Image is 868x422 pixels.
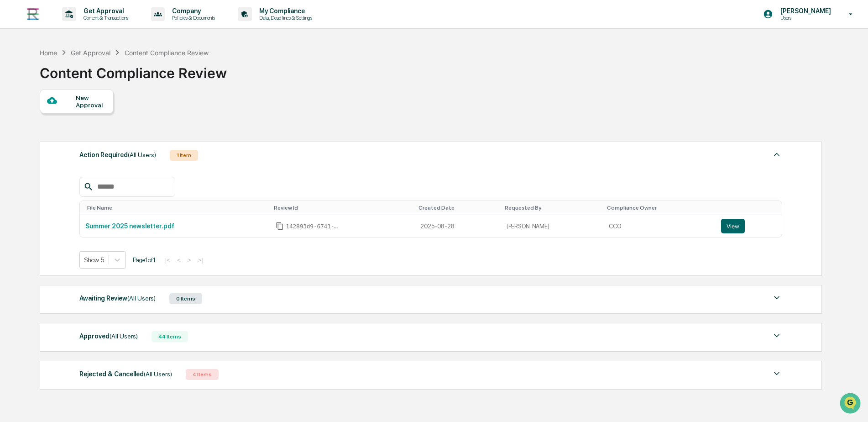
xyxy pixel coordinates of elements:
div: Toggle SortBy [87,205,267,211]
div: 4 Items [186,369,219,380]
div: Approved [79,330,138,342]
div: Content Compliance Review [40,58,227,81]
button: View [721,219,745,233]
div: Home [40,49,57,57]
a: 🖐️Preclearance [5,111,63,128]
div: Toggle SortBy [418,205,497,211]
a: Summer 2025 newsletter.pdf [85,222,174,230]
button: < [174,256,183,264]
p: My Compliance [252,7,317,15]
div: Toggle SortBy [723,205,778,211]
div: Action Required [79,149,156,161]
img: caret [771,368,782,379]
p: Content & Transactions [76,15,133,21]
span: Preclearance [18,115,59,124]
td: CCO [603,215,716,237]
span: Pylon [91,155,110,162]
td: [PERSON_NAME] [501,215,603,237]
span: (All Users) [144,370,172,378]
div: We're available if you need us! [31,79,115,86]
div: Start new chat [31,70,150,79]
button: > [185,256,194,264]
iframe: Open customer support [839,392,863,417]
div: 🗄️ [66,116,73,123]
div: 44 Items [152,331,188,342]
td: 2025-08-28 [415,215,501,237]
p: How can we help? [9,19,166,34]
div: Rejected & Cancelled [79,368,172,380]
div: Toggle SortBy [607,205,712,211]
img: caret [771,292,782,303]
span: Attestations [75,115,113,124]
div: Toggle SortBy [505,205,600,211]
div: 🔎 [9,133,16,141]
p: Users [773,15,836,21]
button: >| [195,256,205,264]
div: Content Compliance Review [125,49,209,57]
div: New Approval [76,94,106,109]
img: caret [771,149,782,160]
span: Data Lookup [18,132,58,142]
button: |< [162,256,173,264]
span: 142893d9-6741-4aa9-ad97-dec5cbf5fdb9 [286,223,340,230]
div: Awaiting Review [79,292,156,304]
div: 🖐️ [9,116,16,123]
button: Start new chat [155,73,166,84]
img: 1746055101610-c473b297-6a78-478c-a979-82029cc54cd1 [9,70,26,86]
a: Powered byPylon [64,154,110,162]
span: (All Users) [128,151,156,158]
span: Copy Id [276,222,284,230]
a: 🔎Data Lookup [5,129,61,145]
p: Get Approval [76,7,133,15]
div: 0 Items [169,293,202,304]
span: (All Users) [127,295,156,302]
span: Page 1 of 1 [133,256,156,264]
img: logo [22,3,44,25]
a: 🗄️Attestations [63,111,117,128]
div: Get Approval [71,49,110,57]
a: View [721,219,776,233]
span: (All Users) [110,332,138,340]
p: Company [165,7,220,15]
p: Policies & Documents [165,15,220,21]
div: Toggle SortBy [274,205,411,211]
img: caret [771,330,782,341]
div: 1 Item [170,150,198,161]
p: Data, Deadlines & Settings [252,15,317,21]
p: [PERSON_NAME] [773,7,836,15]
